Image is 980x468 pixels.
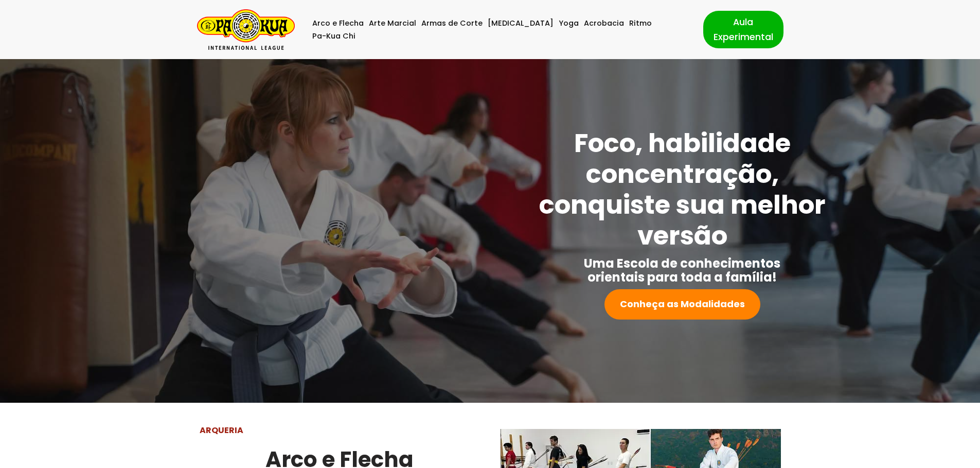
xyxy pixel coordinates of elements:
a: Conheça as Modalidades [604,289,760,320]
a: Armas de Corte [421,17,483,30]
strong: Uma Escola de conhecimentos orientais para toda a família! [584,255,780,286]
a: Arte Marcial [369,17,416,30]
strong: ARQUERIA [200,424,243,436]
strong: Conheça as Modalidades [620,297,745,310]
a: [MEDICAL_DATA] [488,17,554,30]
a: Pa-Kua Chi [312,30,355,43]
a: Ritmo [629,17,652,30]
strong: Foco, habilidade concentração, conquiste sua melhor versão [539,125,826,254]
a: Yoga [559,17,579,30]
div: Menu primário [310,17,688,43]
a: Pa-Kua Brasil Uma Escola de conhecimentos orientais para toda a família. Foco, habilidade concent... [197,9,295,50]
a: Acrobacia [584,17,624,30]
a: Aula Experimental [703,11,783,48]
a: Arco e Flecha [312,17,364,30]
